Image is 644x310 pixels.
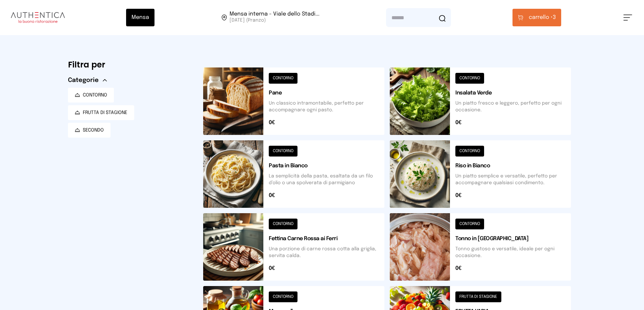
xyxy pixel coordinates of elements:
[11,12,65,23] img: logo.8f33a47.png
[68,59,192,70] h6: Filtra per
[126,9,154,26] button: Mensa
[230,17,319,24] span: [DATE] (Pranzo)
[529,13,553,22] span: carrello •
[68,105,134,120] button: FRUTTA DI STAGIONE
[68,123,111,138] button: SECONDO
[83,92,107,98] span: CONTORNO
[68,76,99,85] span: Categorie
[230,11,319,24] span: Viale dello Stadio, 77, 05100 Terni TR, Italia
[68,76,107,85] button: Categorie
[512,9,561,26] button: carrello •3
[83,109,127,116] span: FRUTTA DI STAGIONE
[529,13,556,22] span: 3
[68,88,114,103] button: CONTORNO
[83,127,104,134] span: SECONDO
